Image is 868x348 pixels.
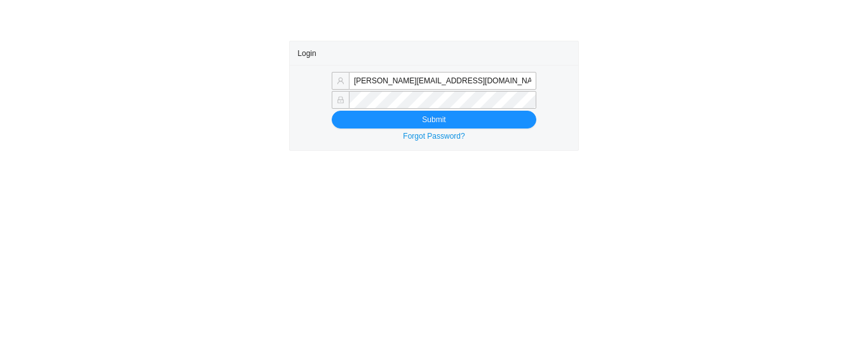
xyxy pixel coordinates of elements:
span: user [337,77,344,85]
div: Login [297,41,570,65]
input: Email [349,72,536,90]
button: Submit [332,111,536,129]
a: Forgot Password? [403,132,465,141]
span: Submit [422,113,445,126]
span: lock [337,96,344,104]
